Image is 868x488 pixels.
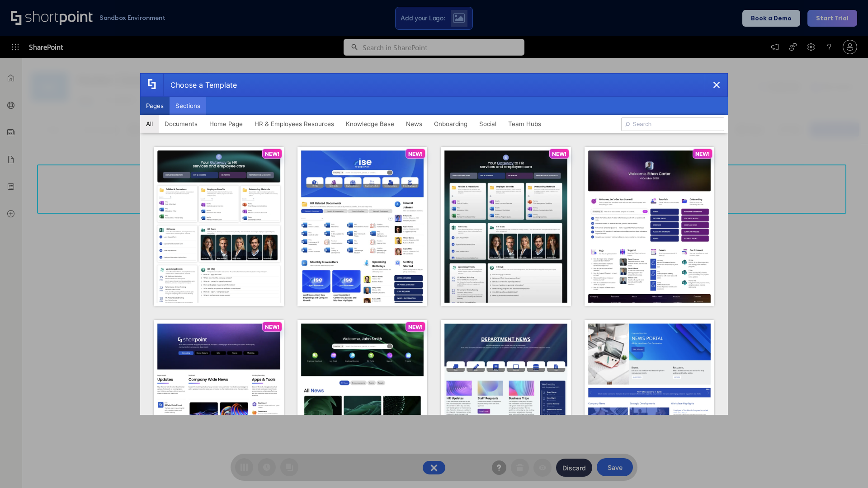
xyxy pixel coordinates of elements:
button: Home Page [203,115,249,133]
div: Choose a Template [163,74,237,96]
button: Onboarding [428,115,473,133]
div: template selector [140,73,728,415]
p: NEW! [408,150,423,157]
p: NEW! [265,150,279,157]
button: Sections [170,97,206,115]
iframe: Chat Widget [823,445,868,488]
button: Team Hubs [502,115,547,133]
p: NEW! [265,324,279,330]
p: NEW! [552,150,566,157]
button: All [140,115,159,133]
p: NEW! [408,324,423,330]
button: News [400,115,428,133]
p: NEW! [695,150,710,157]
button: Documents [159,115,203,133]
button: Pages [140,97,170,115]
input: Search [621,117,724,131]
button: Social [473,115,502,133]
button: HR & Employees Resources [249,115,340,133]
button: Knowledge Base [340,115,400,133]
